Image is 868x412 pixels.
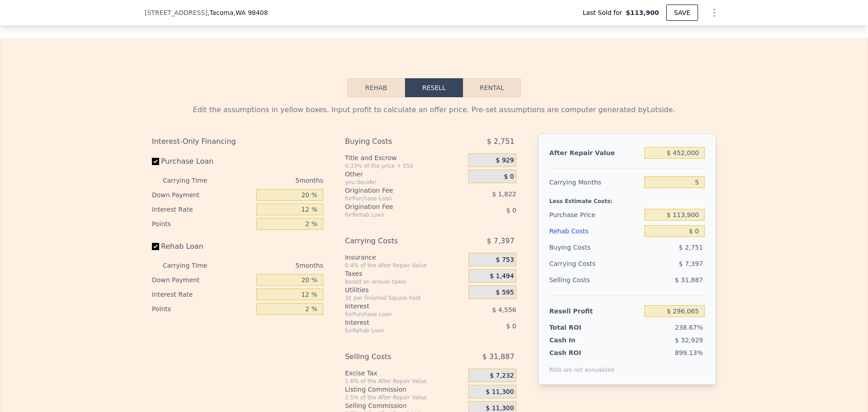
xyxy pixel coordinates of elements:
[345,170,465,179] div: Other
[345,233,446,249] div: Carrying Costs
[492,190,516,198] span: $ 1,822
[705,4,723,22] button: Show Options
[486,388,514,396] span: $ 11,300
[345,385,465,394] div: Listing Commission
[675,336,703,344] span: $ 32,929
[345,378,465,385] div: 1.6% of the After Repair Value
[549,256,606,272] div: Carrying Costs
[487,133,514,150] span: $ 2,751
[152,104,716,115] div: Edit the assumptions in yellow boxes. Input profit to calculate an offer price. Pre-set assumptio...
[163,173,222,188] div: Carrying Time
[345,294,465,302] div: 3¢ per Finished Square Foot
[549,272,641,288] div: Selling Costs
[549,207,641,223] div: Purchase Price
[506,207,516,214] span: $ 0
[490,272,514,280] span: $ 1,494
[347,78,405,97] button: Rehab
[345,302,446,311] div: Interest
[152,153,253,170] label: Purchase Loan
[345,394,465,401] div: 2.5% of the After Repair Value
[504,173,514,181] span: $ 0
[152,158,159,165] input: Purchase Loan
[152,302,253,316] div: Points
[345,262,465,269] div: 0.4% of the After Repair Value
[152,238,253,255] label: Rehab Loan
[345,349,446,365] div: Selling Costs
[496,289,514,297] span: $ 595
[152,202,253,217] div: Interest Rate
[345,211,446,218] div: for Rehab Loan
[583,8,626,17] span: Last Sold for
[152,243,159,250] input: Rehab Loan
[675,349,703,356] span: 899.13%
[145,8,208,17] span: [STREET_ADDRESS]
[506,322,516,330] span: $ 0
[152,133,323,150] div: Interest-Only Financing
[549,190,705,207] div: Less Estimate Costs:
[679,260,703,267] span: $ 7,397
[549,303,641,319] div: Resell Profit
[549,239,641,256] div: Buying Costs
[463,78,521,97] button: Rental
[345,369,465,378] div: Excise Tax
[675,324,703,331] span: 238.67%
[152,188,253,202] div: Down Payment
[208,8,268,17] span: , Tacoma
[152,287,253,302] div: Interest Rate
[496,256,514,264] span: $ 753
[345,327,446,334] div: for Rehab Loan
[496,156,514,165] span: $ 929
[163,258,222,273] div: Carrying Time
[345,285,465,294] div: Utilities
[549,336,606,345] div: Cash In
[345,311,446,318] div: for Purchase Loan
[549,174,641,190] div: Carrying Months
[345,162,465,170] div: 0.33% of the price + 550
[675,276,703,284] span: $ 31,887
[405,78,463,97] button: Resell
[482,349,514,365] span: $ 31,887
[549,348,614,357] div: Cash ROI
[549,223,641,239] div: Rehab Costs
[345,278,465,285] div: based on annual taxes
[492,306,516,313] span: $ 4,556
[152,273,253,287] div: Down Payment
[679,244,703,251] span: $ 2,751
[345,133,446,150] div: Buying Costs
[345,269,465,278] div: Taxes
[345,318,446,327] div: Interest
[345,153,465,162] div: Title and Escrow
[666,5,698,21] button: SAVE
[345,186,446,195] div: Origination Fee
[225,173,323,188] div: 5 months
[345,253,465,262] div: Insurance
[490,372,514,380] span: $ 7,232
[225,258,323,273] div: 5 months
[549,145,641,161] div: After Repair Value
[487,233,514,249] span: $ 7,397
[345,202,446,211] div: Origination Fee
[345,401,465,410] div: Selling Commission
[345,179,465,186] div: you decide!
[549,323,606,332] div: Total ROI
[345,195,446,202] div: for Purchase Loan
[234,9,268,16] span: , WA 98408
[626,8,659,17] span: $113,900
[152,217,253,231] div: Points
[549,357,614,374] div: ROIs are not annualized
